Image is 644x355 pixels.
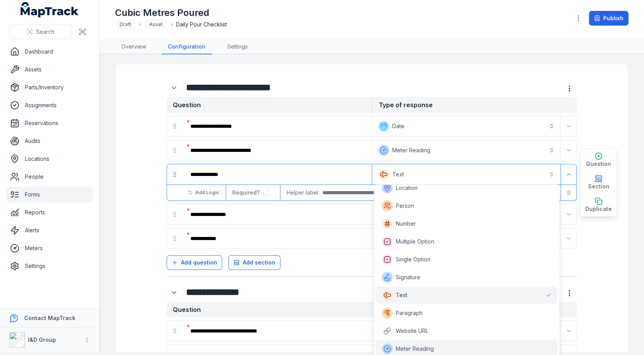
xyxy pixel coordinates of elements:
[396,256,430,263] span: Single Option
[396,309,423,317] span: Paragraph
[374,166,559,183] button: Text
[396,327,428,335] span: Website URL
[396,220,416,228] span: Number
[396,202,414,210] span: Person
[396,345,434,353] span: Meter Reading
[396,291,407,299] span: Text
[396,273,420,281] span: Signature
[396,238,434,245] span: Multiple Option
[396,184,418,192] span: Location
